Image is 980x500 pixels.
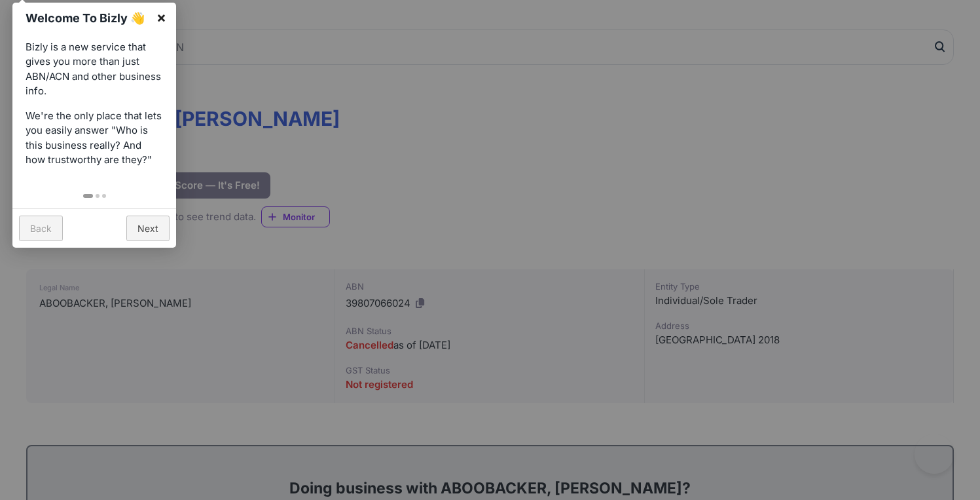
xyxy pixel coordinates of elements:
p: We're the only place that lets you easily answer "Who is this business really? And how trustworth... [26,109,163,168]
a: × [147,3,176,32]
h1: Welcome To Bizly 👋 [26,9,149,27]
a: Back [19,216,63,241]
p: Bizly is a new service that gives you more than just ABN/ACN and other business info. [26,40,163,99]
a: Next [126,216,170,241]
